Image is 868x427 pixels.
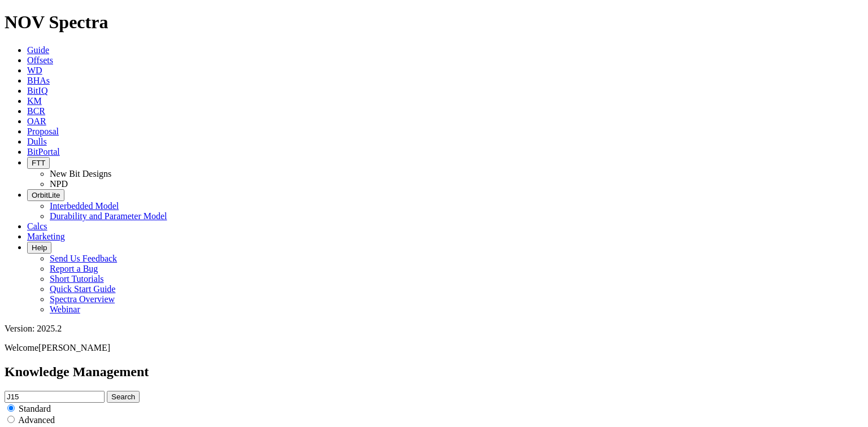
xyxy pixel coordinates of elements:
[50,294,115,304] a: Spectra Overview
[27,45,49,55] a: Guide
[27,189,64,201] button: OrbitLite
[27,76,50,85] a: BHAs
[50,169,111,178] a: New Bit Designs
[27,147,60,156] a: BitPortal
[5,364,863,380] h2: Knowledge Management
[50,304,80,314] a: Webinar
[32,159,45,167] span: FTT
[50,254,117,263] a: Send Us Feedback
[5,324,863,334] div: Version: 2025.2
[27,232,65,241] a: Marketing
[27,137,47,146] a: Dulls
[27,96,42,106] a: KM
[18,415,55,425] span: Advanced
[27,55,53,65] a: Offsets
[27,157,50,169] button: FTT
[27,127,59,136] a: Proposal
[38,343,110,352] span: [PERSON_NAME]
[27,66,42,75] a: WD
[5,12,863,33] h1: NOV Spectra
[27,106,45,116] a: BCR
[19,404,51,413] span: Standard
[5,391,105,403] input: e.g. Smoothsteer Record
[27,86,47,95] a: BitIQ
[50,179,68,189] a: NPD
[5,343,863,353] p: Welcome
[107,391,140,403] button: Search
[50,201,119,211] a: Interbedded Model
[32,191,60,199] span: OrbitLite
[27,116,46,126] a: OAR
[27,221,47,231] a: Calcs
[27,242,51,254] button: Help
[50,284,115,294] a: Quick Start Guide
[50,211,167,221] a: Durability and Parameter Model
[32,243,47,252] span: Help
[50,274,104,284] a: Short Tutorials
[50,264,98,273] a: Report a Bug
